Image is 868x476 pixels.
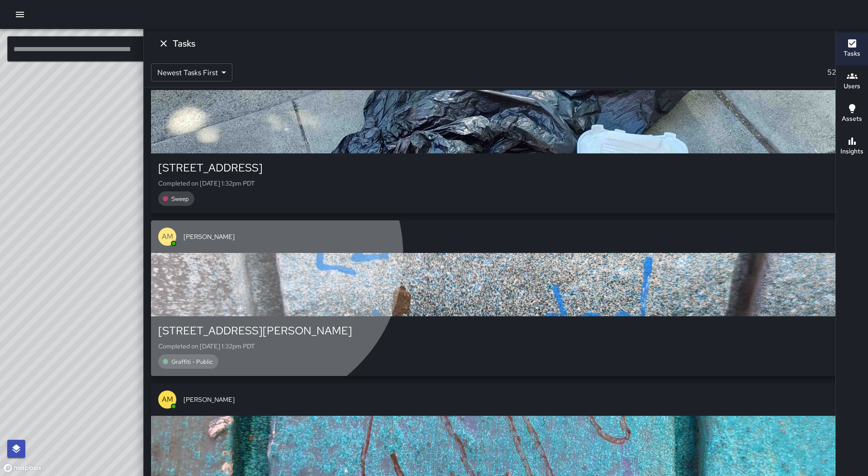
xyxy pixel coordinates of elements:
button: Users [836,65,868,98]
button: Assets [836,98,868,130]
span: [PERSON_NAME] [184,395,854,404]
h6: Tasks [844,49,860,59]
p: 529 tasks [824,67,861,78]
button: AM[PERSON_NAME][STREET_ADDRESS][PERSON_NAME]Completed on [DATE] 1:32pm PDTGraffiti - Public [151,220,861,376]
p: Completed on [DATE] 1:32pm PDT [158,342,854,351]
button: Insights [836,130,868,163]
h6: Insights [840,147,863,157]
span: Sweep [166,195,194,203]
p: AM [162,231,173,242]
button: Dismiss [155,34,173,52]
p: AM [162,394,173,405]
button: LL[PERSON_NAME][STREET_ADDRESS]Completed on [DATE] 1:32pm PDTSweep [151,57,861,213]
span: Graffiti - Public [166,358,218,366]
div: [STREET_ADDRESS] [158,161,854,175]
h6: Tasks [173,36,195,51]
h6: Assets [842,114,862,124]
button: Tasks [836,33,868,65]
div: [STREET_ADDRESS][PERSON_NAME] [158,324,854,338]
span: [PERSON_NAME] [184,232,854,241]
div: Newest Tasks First [151,63,232,81]
h6: Users [844,81,860,91]
p: Completed on [DATE] 1:32pm PDT [158,179,854,188]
